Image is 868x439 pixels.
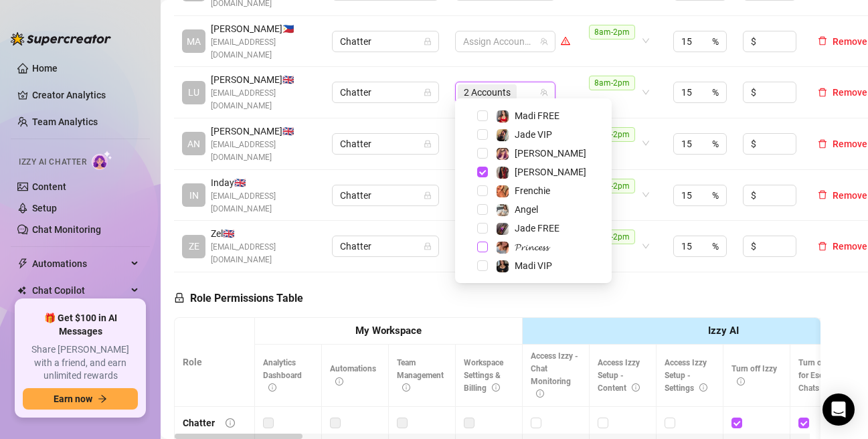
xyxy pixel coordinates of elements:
img: logo-BBDzfeDw.svg [11,32,111,46]
span: info-circle [699,383,707,391]
img: Madi VIP [497,260,509,272]
span: MA [187,34,201,49]
span: [PERSON_NAME] [515,148,586,159]
span: Select tree node [477,148,488,159]
span: arrow-right [98,394,107,404]
span: 8am-2pm [589,179,635,193]
span: Madi VIP [515,260,552,271]
span: 8am-2pm [589,127,635,142]
span: 8am-2pm [589,25,635,39]
span: Remove [833,87,867,98]
span: delete [818,242,827,251]
span: Select tree node [477,185,488,196]
span: 𝓟𝓻𝓲𝓷𝓬𝓮𝓼𝓼 [515,242,549,252]
span: Chatter [340,236,431,256]
span: info-circle [737,377,745,385]
span: Select tree node [477,223,488,234]
span: [PERSON_NAME] 🇬🇧 [211,124,316,139]
span: Madi FREE [515,110,559,121]
span: ZE [189,239,199,254]
span: thunderbolt [17,258,28,269]
span: 8am-2pm [589,76,635,90]
span: Access Izzy Setup - Settings [665,358,707,393]
span: [EMAIL_ADDRESS][DOMAIN_NAME] [211,36,316,62]
th: Role [175,318,255,407]
strong: Izzy AI [708,325,739,337]
span: lock [424,37,432,46]
span: lock [424,88,432,96]
span: Select tree node [477,242,488,252]
h5: Role Permissions Table [174,290,303,306]
img: Jade FREE [497,223,509,235]
span: AN [187,137,200,151]
a: Chat Monitoring [32,224,101,235]
span: Workspace Settings & Billing [464,358,503,393]
span: Izzy AI Chatter [19,156,86,169]
img: Frenchie [497,185,509,197]
span: Select tree node [477,260,488,271]
span: Angel [515,204,538,215]
a: Creator Analytics [32,84,139,106]
span: 8am-2pm [589,230,635,244]
span: warning [561,36,570,46]
a: Setup [32,203,57,213]
span: [EMAIL_ADDRESS][DOMAIN_NAME] [211,190,316,215]
span: info-circle [632,383,640,391]
span: info-circle [492,383,500,391]
span: Remove [833,139,867,149]
a: Home [32,63,58,74]
div: Chatter [183,416,215,430]
span: Inday 🇬🇧 [211,175,316,190]
img: Jade VIP [497,129,509,141]
span: Remove [833,241,867,252]
span: Automations [32,253,127,274]
span: lock [424,242,432,250]
span: IN [189,188,199,203]
span: Earn now [54,393,92,404]
span: [PERSON_NAME] 🇵🇭 [211,21,316,36]
img: Phoebe [497,148,509,160]
span: Select tree node [477,129,488,140]
span: Select tree node [477,167,488,177]
img: 𝓟𝓻𝓲𝓷𝓬𝓮𝓼𝓼 [497,242,509,254]
img: AI Chatter [92,151,112,170]
span: 2 Accounts [458,84,517,100]
span: Share [PERSON_NAME] with a friend, and earn unlimited rewards [23,343,138,383]
img: Valentina [497,167,509,179]
button: Earn nowarrow-right [23,388,138,410]
span: Zel 🇬🇧 [211,226,316,241]
span: [PERSON_NAME] 🇬🇧 [211,72,316,87]
strong: My Workspace [355,325,422,337]
a: Content [32,181,66,192]
span: Jade VIP [515,129,552,140]
img: Madi FREE [497,110,509,122]
span: 2 Accounts [464,85,511,100]
span: lock [424,140,432,148]
img: Chat Copilot [17,286,26,295]
span: LU [188,85,199,100]
span: lock [174,292,185,303]
span: Chatter [340,134,431,154]
span: delete [818,139,827,149]
span: delete [818,36,827,46]
div: Open Intercom Messenger [822,393,855,426]
a: Team Analytics [32,116,98,127]
span: info-circle [402,383,410,391]
span: team [540,37,548,46]
span: info-circle [268,383,276,391]
span: Frenchie [515,185,550,196]
span: [EMAIL_ADDRESS][DOMAIN_NAME] [211,87,316,112]
span: Access Izzy Setup - Content [598,358,640,393]
img: Angel [497,204,509,216]
span: Chatter [340,185,431,205]
span: info-circle [226,418,235,428]
span: team [540,88,548,96]
span: Select tree node [477,204,488,215]
span: Remove [833,36,867,47]
span: [EMAIL_ADDRESS][DOMAIN_NAME] [211,241,316,266]
span: Analytics Dashboard [263,358,302,393]
span: [PERSON_NAME] [515,167,586,177]
span: delete [818,88,827,97]
span: [EMAIL_ADDRESS][DOMAIN_NAME] [211,139,316,164]
span: Remove [833,190,867,201]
